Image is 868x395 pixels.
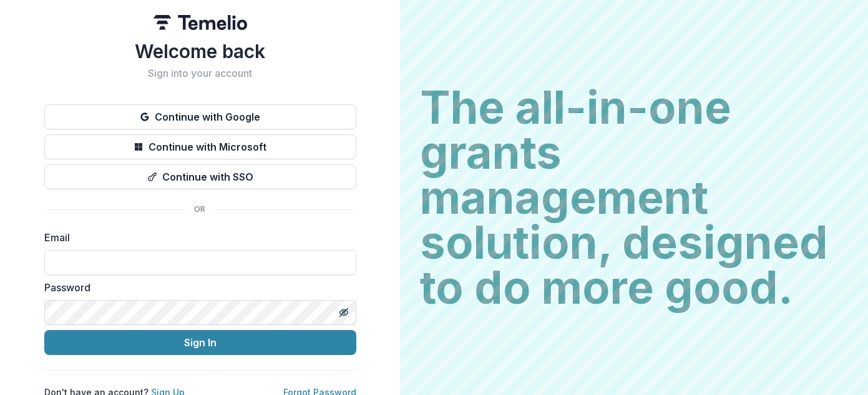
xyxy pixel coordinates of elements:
[154,15,247,30] img: Temelio
[44,230,349,245] label: Email
[44,330,356,355] button: Sign In
[44,40,356,62] h1: Welcome back
[44,134,356,159] button: Continue with Microsoft
[44,104,356,129] button: Continue with Google
[44,164,356,189] button: Continue with SSO
[44,67,356,79] h2: Sign into your account
[44,280,349,295] label: Password
[334,302,354,322] button: Toggle password visibility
